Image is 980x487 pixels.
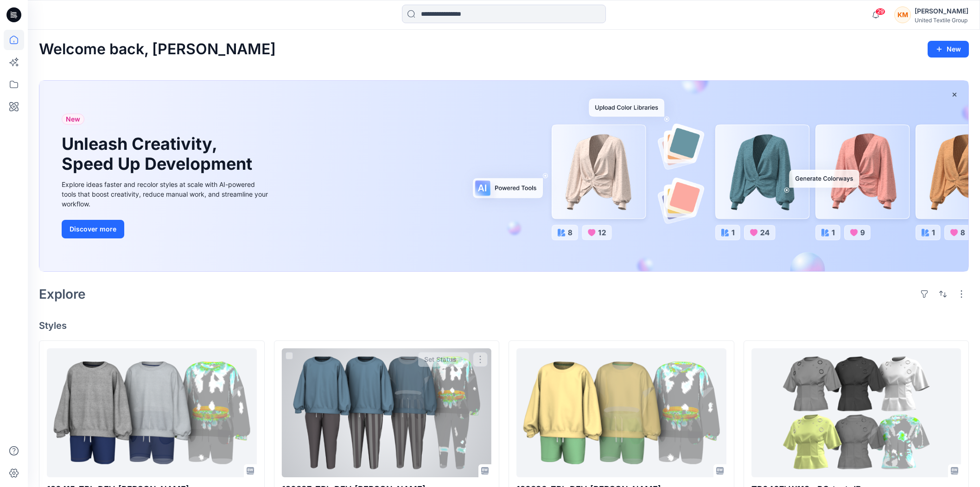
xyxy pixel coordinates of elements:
div: KM [894,6,911,23]
a: Discover more [62,220,270,238]
a: 120397-ZPL-DEV-RG-JB [282,348,492,477]
h4: Styles [39,320,969,331]
div: [PERSON_NAME] [915,6,968,17]
a: 120415-ZPL-DEV-RG-JB [47,348,257,477]
h1: Unleash Creativity, Speed Up Development [62,134,256,174]
h2: Explore [39,287,86,301]
div: United Textile Group [915,17,968,24]
span: 29 [875,8,885,15]
button: Discover more [62,220,124,238]
span: New [66,114,80,125]
button: New [928,41,969,58]
h2: Welcome back, [PERSON_NAME] [39,41,276,58]
div: Explore ideas faster and recolor styles at scale with AI-powered tools that boost creativity, red... [62,179,270,209]
a: 120396-ZPL-DEV-RG-JB [516,348,726,477]
a: TR0407LW119__RG-test-JB [751,348,961,477]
